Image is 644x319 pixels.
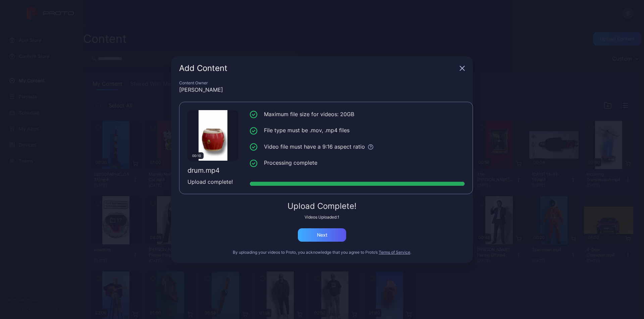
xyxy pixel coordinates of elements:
[250,143,465,151] li: Video file must have a 9:16 aspect ratio
[179,64,457,72] div: Add Content
[317,232,327,238] div: Next
[179,80,465,86] div: Content Owner
[179,215,465,220] div: Videos Uploaded: 1
[250,110,465,118] li: Maximum file size for videos: 20GB
[250,126,465,135] li: File type must be .mov, .mp4 files
[250,159,465,167] li: Processing complete
[298,228,346,242] button: Next
[187,178,238,186] div: Upload complete!
[187,166,238,174] div: drum.mp4
[179,86,465,94] div: [PERSON_NAME]
[179,250,465,255] div: By uploading your videos to Proto, you acknowledge that you agree to Proto’s .
[179,202,465,210] div: Upload Complete!
[190,152,204,159] div: 00:10
[379,250,410,255] button: Terms of Service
